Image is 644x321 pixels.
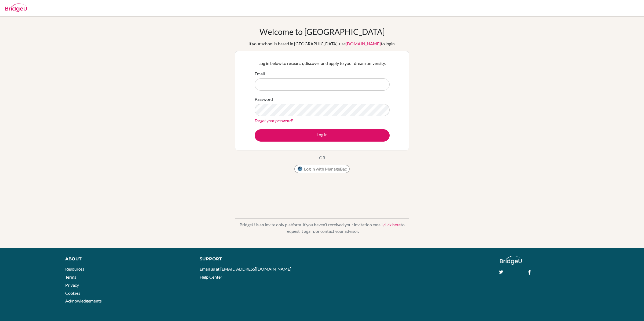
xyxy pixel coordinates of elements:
[255,118,293,123] a: Forgot your password?
[294,165,350,173] button: Log in with ManageBac
[200,274,222,279] a: Help Center
[65,274,76,279] a: Terms
[235,222,409,234] p: BridgeU is an invite only platform. If you haven’t received your invitation email, to request it ...
[65,256,188,262] div: About
[65,298,102,303] a: Acknowledgements
[255,60,390,67] p: Log in below to research, discover and apply to your dream university.
[255,71,265,77] label: Email
[319,154,325,161] p: OR
[500,256,522,265] img: logo_white@2x-f4f0deed5e89b7ecb1c2cc34c3e3d731f90f0f143d5ea2071677605dd97b5244.png
[200,266,291,271] a: Email us at [EMAIL_ADDRESS][DOMAIN_NAME]
[200,256,315,262] div: Support
[255,96,273,102] label: Password
[65,266,84,271] a: Resources
[248,40,396,47] div: If your school is based in [GEOGRAPHIC_DATA], use to login.
[65,282,79,287] a: Privacy
[383,222,401,227] a: click here
[346,41,381,46] a: [DOMAIN_NAME]
[65,290,80,296] a: Cookies
[5,3,27,12] img: Bridge-U
[255,129,390,142] button: Log in
[259,27,385,36] h1: Welcome to [GEOGRAPHIC_DATA]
